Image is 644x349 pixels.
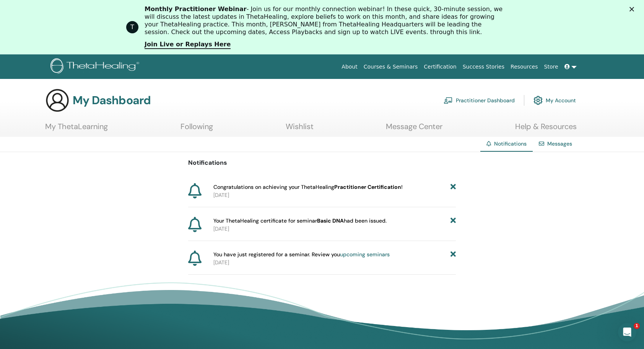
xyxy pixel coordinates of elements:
[145,5,247,13] b: Monthly Practitioner Webinar
[361,60,421,74] a: Courses & Seminars
[213,183,403,191] span: Congratulations on achieving your ThetaHealing !
[618,323,636,341] iframe: Intercom live chat
[634,323,640,329] span: 1
[213,191,456,199] p: [DATE]
[213,251,390,259] span: You have just registered for a seminar. Review you
[145,5,506,36] div: - Join us for our monthly connection webinar! In these quick, 30-minute session, we will discuss ...
[421,60,459,74] a: Certification
[45,122,108,137] a: My ThetaLearning
[494,140,527,147] span: Notifications
[547,140,572,147] a: Messages
[444,97,453,104] img: chalkboard-teacher.svg
[334,184,401,190] b: Practitioner Certification
[188,158,456,167] p: Notifications
[340,251,390,258] a: upcoming seminars
[73,93,151,107] h3: My Dashboard
[181,122,213,137] a: Following
[126,21,138,33] div: Profile image for ThetaHealing
[213,225,456,233] p: [DATE]
[145,41,231,49] a: Join Live or Replays Here
[444,92,515,109] a: Practitioner Dashboard
[45,88,70,113] img: generic-user-icon.jpg
[213,259,456,267] p: [DATE]
[533,94,543,107] img: cog.svg
[213,217,387,225] span: Your ThetaHealing certificate for seminar had been issued.
[515,122,577,137] a: Help & Resources
[460,60,507,74] a: Success Stories
[286,122,314,137] a: Wishlist
[541,60,561,74] a: Store
[338,60,360,74] a: About
[629,7,637,11] div: Close
[386,122,442,137] a: Message Center
[50,58,142,75] img: logo.png
[507,60,541,74] a: Resources
[317,217,344,224] b: Basic DNA
[533,92,576,109] a: My Account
